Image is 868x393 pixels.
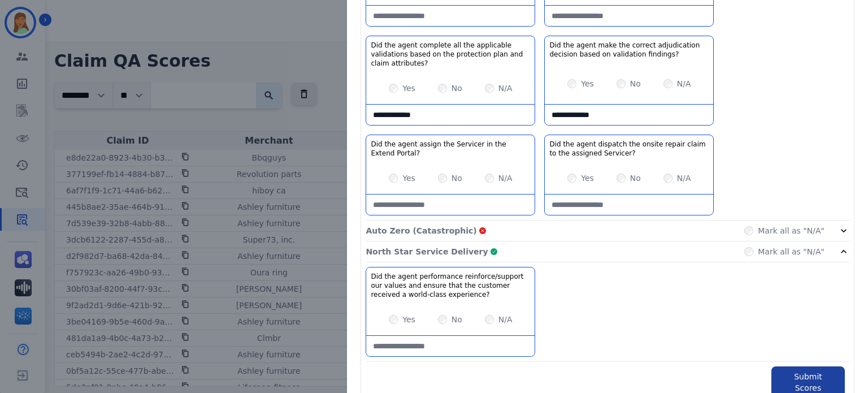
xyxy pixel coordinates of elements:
[452,83,462,94] label: No
[402,314,415,325] label: Yes
[371,140,530,158] h3: Did the agent assign the Servicer in the Extend Portal?
[581,78,594,89] label: Yes
[402,172,415,184] label: Yes
[630,78,641,89] label: No
[677,172,691,184] label: N/A
[758,246,824,257] label: Mark all as "N/A"
[677,78,691,89] label: N/A
[452,314,462,325] label: No
[371,41,530,68] h3: Did the agent complete all the applicable validations based on the protection plan and claim attr...
[402,83,415,94] label: Yes
[758,225,824,236] label: Mark all as "N/A"
[498,314,513,325] label: N/A
[366,225,476,236] p: Auto Zero (Catastrophic)
[371,272,530,299] h3: Did the agent performance reinforce/support our values and ensure that the customer received a wo...
[549,41,709,59] h3: Did the agent make the correct adjudication decision based on validation findings?
[498,172,513,184] label: N/A
[498,83,513,94] label: N/A
[452,172,462,184] label: No
[581,172,594,184] label: Yes
[630,172,641,184] label: No
[549,140,709,158] h3: Did the agent dispatch the onsite repair claim to the assigned Servicer?
[366,246,488,257] p: North Star Service Delivery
